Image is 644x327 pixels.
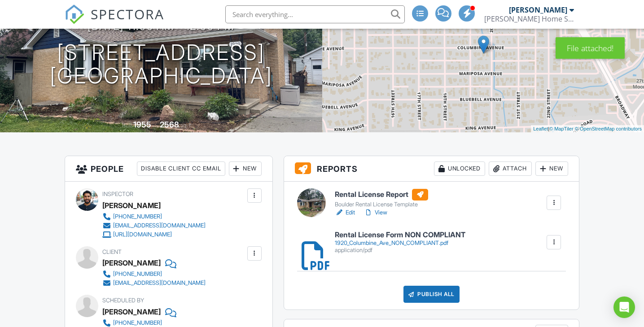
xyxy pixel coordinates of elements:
[113,222,206,229] div: [EMAIL_ADDRESS][DOMAIN_NAME]
[102,221,206,230] a: [EMAIL_ADDRESS][DOMAIN_NAME]
[533,126,548,131] a: Leaflet
[102,249,122,255] span: Client
[102,270,206,279] a: [PHONE_NUMBER]
[102,256,161,270] div: [PERSON_NAME]
[335,231,465,254] a: Rental License Form NON COMPLIANT 1920_Columbine_Ave_NON_COMPLIANT.pdf application/pdf
[613,296,635,318] div: Open Intercom Messenger
[556,37,625,59] div: File attached!
[403,286,460,303] div: Publish All
[335,240,465,247] div: 1920_Columbine_Ave_NON_COMPLIANT.pdf
[335,189,428,209] a: Rental License Report Boulder Rental License Template
[113,279,206,287] div: [EMAIL_ADDRESS][DOMAIN_NAME]
[335,208,355,217] a: Edit
[335,247,465,254] div: application/pdf
[531,125,644,133] div: |
[113,231,172,238] div: [URL][DOMAIN_NAME]
[113,213,162,220] div: [PHONE_NUMBER]
[575,126,642,131] a: © OpenStreetMap contributors
[225,5,405,23] input: Search everything...
[102,199,161,212] div: [PERSON_NAME]
[65,12,164,31] a: SPECTORA
[65,4,84,24] img: The Best Home Inspection Software - Spectora
[113,319,162,327] div: [PHONE_NUMBER]
[102,279,206,288] a: [EMAIL_ADDRESS][DOMAIN_NAME]
[102,305,161,318] div: [PERSON_NAME]
[113,270,162,278] div: [PHONE_NUMBER]
[364,208,387,217] a: View
[284,156,579,182] h3: Reports
[102,212,206,221] a: [PHONE_NUMBER]
[335,201,428,208] div: Boulder Rental License Template
[65,156,272,182] h3: People
[180,122,193,129] span: sq. ft.
[489,161,532,176] div: Attach
[535,161,568,176] div: New
[335,231,465,239] h6: Rental License Form NON COMPLIANT
[229,161,262,176] div: New
[91,4,164,23] span: SPECTORA
[137,161,225,176] div: Disable Client CC Email
[102,297,144,304] span: Scheduled By
[160,120,179,129] div: 2568
[434,161,485,176] div: Unlocked
[549,126,574,131] a: © MapTiler
[509,5,567,14] div: [PERSON_NAME]
[133,120,151,129] div: 1955
[335,189,428,201] h6: Rental License Report
[102,191,133,197] span: Inspector
[102,230,206,239] a: [URL][DOMAIN_NAME]
[122,122,132,129] span: Built
[50,41,272,88] h1: [STREET_ADDRESS] [GEOGRAPHIC_DATA]
[484,14,574,23] div: Scott Home Services, LLC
